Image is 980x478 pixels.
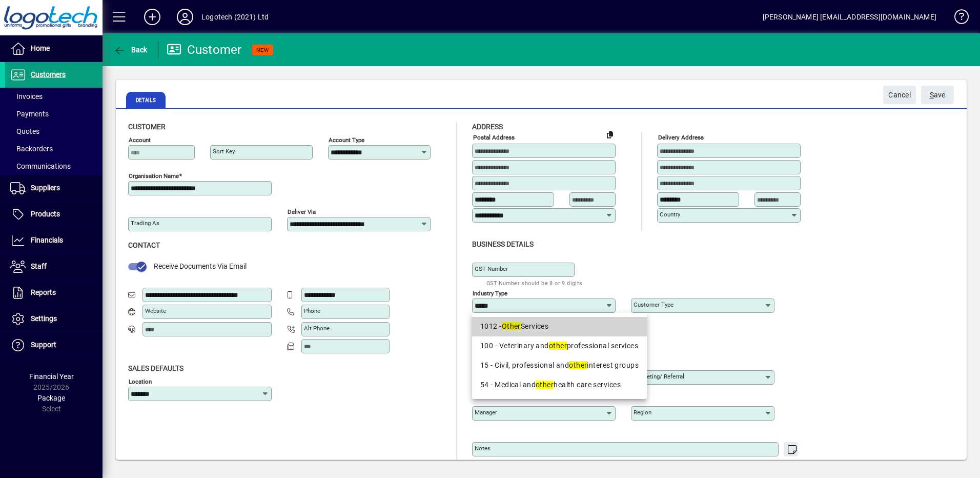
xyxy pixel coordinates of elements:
span: Reports [31,288,56,296]
mat-option: 1012 - Other Services [472,317,647,336]
span: Financial Year [29,372,74,381]
a: Reports [5,280,103,306]
div: 54 - Medical and health care services [480,380,639,390]
mat-hint: Use 'Enter' to start a new line [712,456,792,468]
mat-option: 54 - Medical and other health care services [472,375,647,395]
span: Invoices [10,92,43,101]
button: Cancel [883,86,916,104]
mat-label: Customer type [634,301,673,308]
span: Staff [31,262,47,270]
button: Copy to Delivery address [602,126,618,143]
mat-hint: GST Number should be 8 or 9 digits [486,277,583,289]
a: Home [5,36,103,62]
span: Contact [128,241,160,249]
em: other [569,361,587,369]
span: S [930,91,934,99]
a: Payments [5,105,103,123]
mat-label: Deliver via [288,208,316,215]
div: 15 - Civil, professional and interest groups [480,360,639,371]
span: Payments [10,110,49,118]
a: Suppliers [5,175,103,201]
app-page-header-button: Back [103,41,159,59]
span: Address [472,123,503,131]
mat-label: Website [145,307,166,314]
div: [PERSON_NAME] [EMAIL_ADDRESS][DOMAIN_NAME] [763,9,936,25]
span: Cancel [888,87,911,104]
button: Add [136,8,169,26]
mat-label: Country [660,211,680,218]
div: Customer [167,42,242,58]
span: Customer [128,123,166,131]
mat-label: Marketing/ Referral [634,373,684,380]
span: ave [930,87,946,104]
a: Communications [5,157,103,175]
span: Communications [10,162,71,170]
button: Profile [169,8,201,26]
span: Package [37,394,65,402]
em: other [536,381,554,389]
span: Backorders [10,145,53,153]
mat-label: Trading as [131,220,159,227]
mat-label: Account [129,136,151,144]
mat-label: Alt Phone [304,325,330,332]
mat-option: 100 - Veterinary and other professional services [472,336,647,356]
mat-option: 15 - Civil, professional and other interest groups [472,356,647,375]
a: Quotes [5,123,103,140]
mat-label: Sort key [213,148,235,155]
span: NEW [256,47,269,53]
span: Business details [472,240,534,248]
em: other [549,342,567,350]
div: Logotech (2021) Ltd [201,9,269,25]
mat-label: Industry type [473,289,507,296]
em: Other [502,322,521,330]
span: Quotes [10,127,39,135]
div: 1012 - Services [480,321,639,332]
span: Receive Documents Via Email [154,262,247,270]
mat-label: Account Type [329,136,364,144]
button: Back [111,41,150,59]
span: Support [31,341,56,349]
span: Sales defaults [128,364,183,372]
span: Home [31,44,50,52]
a: Support [5,332,103,358]
span: Details [126,92,166,108]
span: Settings [31,314,57,323]
span: Financials [31,236,63,244]
a: Knowledge Base [947,2,967,35]
span: Products [31,210,60,218]
mat-label: Manager [475,409,497,416]
div: 100 - Veterinary and professional services [480,341,639,351]
a: Settings [5,306,103,332]
mat-label: GST Number [475,265,508,272]
a: Financials [5,228,103,253]
a: Backorders [5,140,103,157]
span: Customers [31,70,66,78]
button: Save [921,86,954,104]
mat-label: Location [129,377,152,385]
mat-label: Region [634,409,651,416]
a: Products [5,202,103,227]
span: Back [113,46,148,54]
mat-label: Phone [304,307,320,314]
mat-label: Notes [475,445,491,452]
span: Suppliers [31,184,60,192]
a: Staff [5,254,103,280]
mat-label: Organisation name [129,172,179,180]
a: Invoices [5,88,103,105]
